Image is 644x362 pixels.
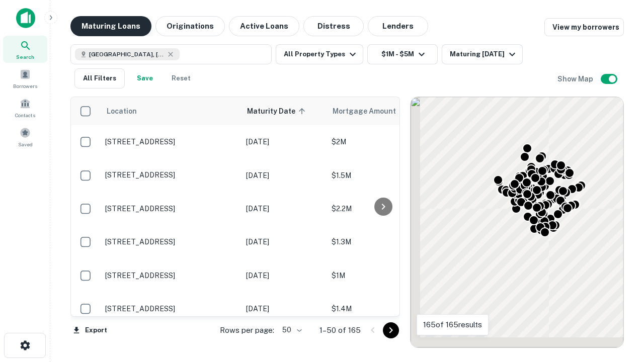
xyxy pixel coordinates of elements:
span: Maturity Date [247,105,308,117]
a: Contacts [3,94,47,121]
span: Borrowers [13,82,37,90]
button: Originations [155,16,225,36]
p: [STREET_ADDRESS] [105,271,236,280]
button: [GEOGRAPHIC_DATA], [GEOGRAPHIC_DATA], [GEOGRAPHIC_DATA] [70,44,272,64]
p: $1.3M [332,236,432,247]
button: Maturing Loans [70,16,151,36]
th: Location [100,97,241,125]
p: [DATE] [246,303,321,314]
div: Maturing [DATE] [450,48,518,60]
p: [DATE] [246,236,321,247]
th: Maturity Date [241,97,327,125]
div: 0 0 [411,97,623,347]
a: Borrowers [3,65,47,92]
button: All Filters [74,68,125,88]
img: capitalize-icon.png [16,8,35,28]
p: $1M [332,270,432,281]
button: All Property Types [276,44,363,64]
div: 50 [278,323,303,337]
p: $1.5M [332,170,432,181]
p: [DATE] [246,170,321,181]
th: Mortgage Amount [327,97,437,125]
p: 1–50 of 165 [319,324,361,336]
p: $1.4M [332,303,432,314]
button: Go to next page [383,322,399,338]
a: View my borrowers [544,18,624,36]
span: Contacts [15,111,35,119]
p: [DATE] [246,136,321,147]
p: [STREET_ADDRESS] [105,204,236,213]
p: [STREET_ADDRESS] [105,170,236,179]
p: Rows per page: [220,324,274,336]
span: Location [106,105,137,117]
button: Maturing [DATE] [442,44,523,64]
iframe: Chat Widget [594,282,644,330]
span: Saved [18,140,33,148]
button: Export [70,323,110,338]
p: [STREET_ADDRESS] [105,304,236,313]
p: 165 of 165 results [423,319,482,331]
button: Reset [165,68,197,88]
button: Lenders [368,16,428,36]
button: Active Loans [229,16,299,36]
span: [GEOGRAPHIC_DATA], [GEOGRAPHIC_DATA], [GEOGRAPHIC_DATA] [89,50,165,59]
p: [DATE] [246,203,321,214]
span: Search [16,53,34,61]
a: Search [3,36,47,63]
p: $2.2M [332,203,432,214]
p: $2M [332,136,432,147]
span: Mortgage Amount [333,105,409,117]
p: [STREET_ADDRESS] [105,137,236,146]
button: $1M - $5M [367,44,438,64]
a: Saved [3,123,47,150]
p: [DATE] [246,270,321,281]
p: [STREET_ADDRESS] [105,237,236,246]
button: Save your search to get updates of matches that match your search criteria. [129,68,161,88]
h6: Show Map [557,73,595,84]
button: Distress [303,16,364,36]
